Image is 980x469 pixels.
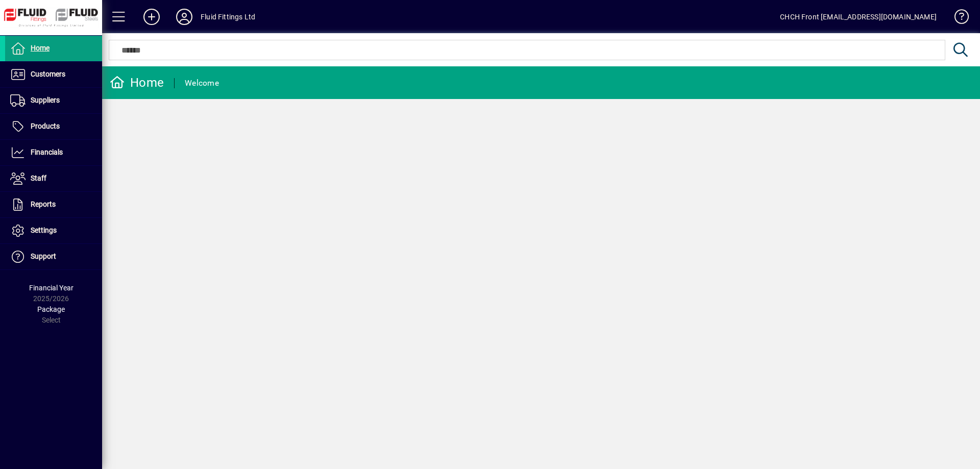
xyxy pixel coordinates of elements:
a: Staff [5,166,102,191]
a: Customers [5,62,102,87]
a: Reports [5,192,102,217]
span: Products [31,122,60,130]
span: Staff [31,174,46,182]
span: Settings [31,226,57,234]
a: Settings [5,218,102,243]
div: CHCH Front [EMAIL_ADDRESS][DOMAIN_NAME] [780,9,937,25]
span: Financial Year [29,284,73,292]
div: Home [110,75,164,91]
span: Home [31,44,50,52]
div: Welcome [185,75,219,91]
button: Add [135,8,168,26]
a: Support [5,244,102,269]
a: Knowledge Base [947,2,967,35]
span: Suppliers [31,96,60,104]
span: Reports [31,200,56,208]
span: Support [31,252,56,260]
a: Suppliers [5,88,102,113]
button: Profile [168,8,201,26]
div: Fluid Fittings Ltd [201,9,255,25]
a: Products [5,114,102,139]
span: Customers [31,70,65,78]
span: Financials [31,148,63,156]
span: Package [37,305,65,313]
a: Financials [5,140,102,165]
